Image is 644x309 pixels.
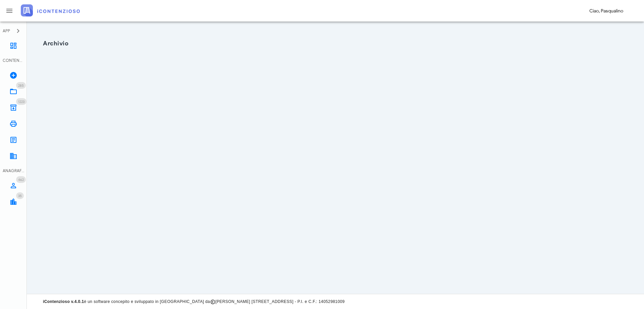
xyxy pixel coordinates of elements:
[43,39,628,48] h1: Archivio
[3,57,24,64] div: CONTENZIOSO
[16,98,26,105] span: Distintivo
[16,192,24,199] span: Distintivo
[16,82,26,89] span: Distintivo
[18,178,24,182] span: 462
[16,176,26,183] span: Distintivo
[43,299,84,304] strong: iContenzioso v.4.0.1
[3,168,24,174] div: ANAGRAFICA
[18,100,24,104] span: 1223
[18,83,24,88] span: 285
[589,7,623,14] div: Ciao, Pasqualino
[21,4,80,16] img: logo-text-2x.png
[18,194,22,198] span: 35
